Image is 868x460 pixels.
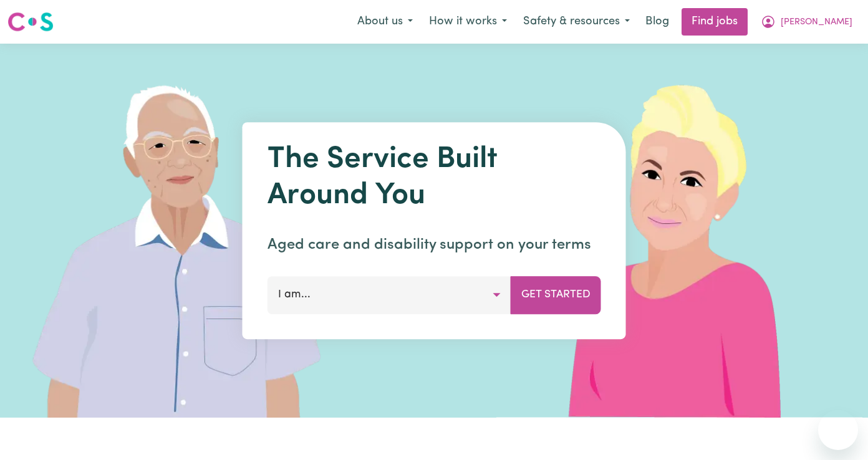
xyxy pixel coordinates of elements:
[7,11,54,33] img: Careseekers logo
[349,9,421,35] button: About us
[268,142,601,214] h1: The Service Built Around You
[421,9,515,35] button: How it works
[268,234,601,256] p: Aged care and disability support on your terms
[818,410,858,450] iframe: Button to launch messaging window
[7,7,54,36] a: Careseekers logo
[268,276,511,314] button: I am...
[638,8,677,36] a: Blog
[682,8,748,36] a: Find jobs
[781,16,852,29] span: [PERSON_NAME]
[753,9,861,35] button: My Account
[515,9,638,35] button: Safety & resources
[511,276,601,314] button: Get Started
